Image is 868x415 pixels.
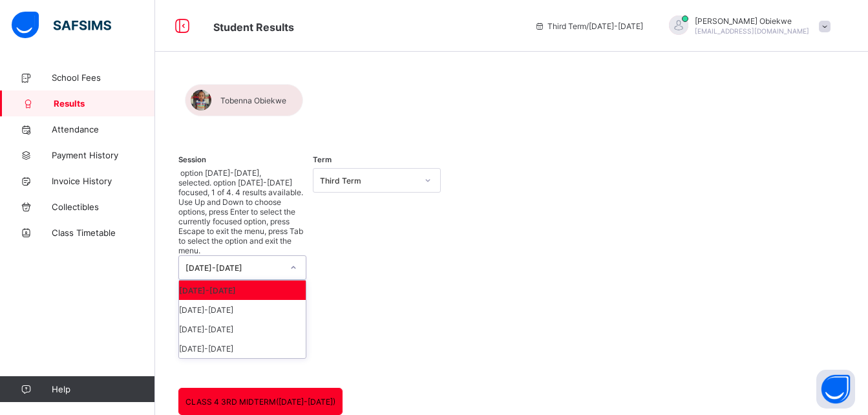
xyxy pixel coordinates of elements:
span: Attendance [52,124,155,134]
span: [EMAIL_ADDRESS][DOMAIN_NAME] [695,27,809,35]
div: [DATE]-[DATE] [179,281,306,300]
span: School Fees [52,72,155,83]
span: Results [54,98,155,109]
span: Class Timetable [52,228,155,238]
span: Payment History [52,150,155,160]
button: Open asap [816,370,855,409]
span: [PERSON_NAME] Obiekwe [695,16,809,26]
span: Term [313,155,332,164]
div: Third Term [320,176,417,186]
img: safsims [12,12,111,39]
span: Student Results [213,21,294,34]
span: CLASS 4 3RD MIDTERM([DATE]-[DATE]) [185,397,335,407]
span: Session [178,155,206,164]
span: session/term information [535,21,643,31]
div: [DATE]-[DATE] [179,300,306,319]
span: Collectibles [52,202,155,212]
span: Invoice History [52,176,155,186]
div: TheresaObiekwe [656,16,837,37]
div: [DATE]-[DATE] [179,339,306,358]
span: Help [52,384,154,394]
div: [DATE]-[DATE] [179,319,306,339]
span: option [DATE]-[DATE] focused, 1 of 4. 4 results available. Use Up and Down to choose options, pre... [178,178,303,255]
div: [DATE]-[DATE] [185,263,282,273]
span: option [DATE]-[DATE], selected. [178,168,261,187]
